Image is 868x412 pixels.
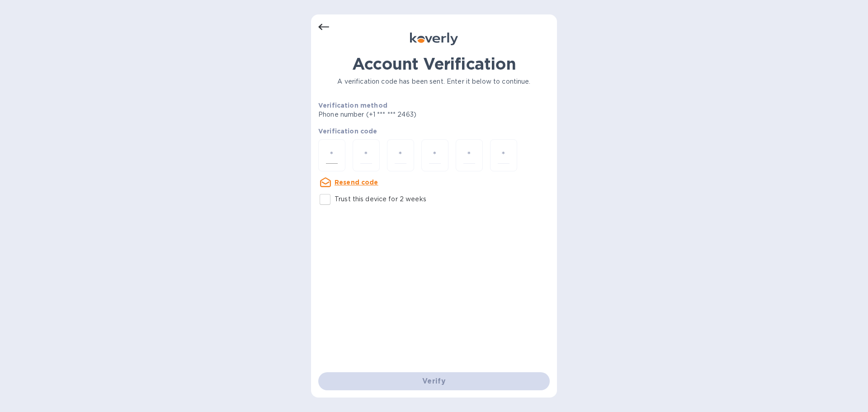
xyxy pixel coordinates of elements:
p: A verification code has been sent. Enter it below to continue. [318,77,550,86]
p: Verification code [318,127,550,136]
p: Phone number (+1 *** *** 2463) [318,110,486,119]
u: Resend code [335,179,378,186]
b: Verification method [318,102,387,109]
h1: Account Verification [318,54,550,73]
p: Trust this device for 2 weeks [335,194,426,204]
